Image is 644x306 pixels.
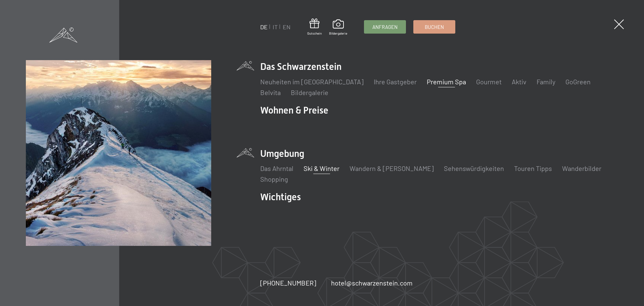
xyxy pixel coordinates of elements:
a: GoGreen [565,78,591,86]
a: Neuheiten im [GEOGRAPHIC_DATA] [260,78,364,86]
span: Bildergalerie [329,31,347,36]
a: IT [273,23,278,31]
a: Anfragen [364,20,406,33]
a: Ski & Winter [304,164,339,172]
a: Bildergalerie [329,19,347,36]
a: EN [283,23,290,31]
a: Wanderbilder [562,164,601,172]
a: Premium Spa [427,78,466,86]
span: Gutschein [307,31,322,36]
a: Bildergalerie [291,88,328,96]
a: Buchen [414,20,455,33]
a: hotel@schwarzenstein.com [331,278,413,288]
a: Ihre Gastgeber [374,78,417,86]
a: Gutschein [307,18,322,36]
a: Gourmet [476,78,502,86]
a: Das Ahrntal [260,164,293,172]
a: Sehenswürdigkeiten [444,164,504,172]
a: Touren Tipps [514,164,552,172]
span: Buchen [425,24,444,31]
a: Family [537,78,555,86]
a: Shopping [260,175,288,183]
a: Aktiv [512,78,526,86]
a: Wandern & [PERSON_NAME] [350,164,434,172]
a: Belvita [260,88,281,96]
a: DE [260,23,268,31]
span: [PHONE_NUMBER] [260,279,316,287]
a: [PHONE_NUMBER] [260,278,316,288]
span: Anfragen [372,24,398,31]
